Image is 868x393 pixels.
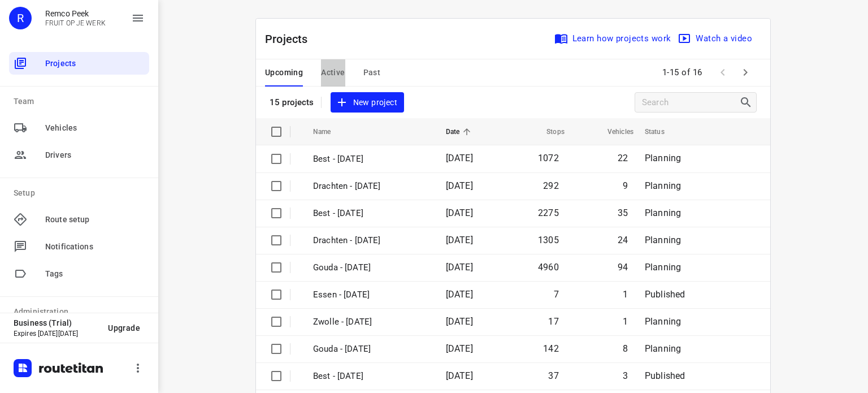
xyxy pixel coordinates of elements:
[313,234,429,247] p: Drachten - Monday
[321,66,345,80] span: Active
[446,316,473,327] span: [DATE]
[14,96,149,107] p: Team
[532,125,565,139] span: Stops
[543,343,559,354] span: 142
[446,125,475,139] span: Date
[45,19,106,27] p: FRUIT OP JE WERK
[337,96,397,110] span: New project
[9,52,149,75] div: Projects
[313,180,429,193] p: Drachten - Tuesday
[618,235,628,245] span: 24
[313,261,429,274] p: Gouda - Monday
[645,370,685,381] span: Published
[618,153,628,163] span: 22
[265,31,317,47] p: Projects
[711,61,734,84] span: Previous Page
[313,343,429,356] p: Gouda - Friday
[9,7,32,29] div: R
[658,61,707,85] span: 1-15 of 16
[45,268,145,280] span: Tags
[14,318,99,327] p: Business (Trial)
[14,187,149,199] p: Setup
[623,316,628,327] span: 1
[9,116,149,139] div: Vehicles
[313,207,429,220] p: Best - Monday
[446,208,473,218] span: [DATE]
[446,289,473,300] span: [DATE]
[538,235,559,245] span: 1305
[645,180,681,191] span: Planning
[618,208,628,218] span: 35
[645,235,681,245] span: Planning
[45,58,145,70] span: Projects
[538,153,559,163] span: 1072
[623,289,628,300] span: 1
[645,208,681,218] span: Planning
[313,370,429,383] p: Best - Friday
[623,370,628,381] span: 3
[538,208,559,218] span: 2275
[645,343,681,354] span: Planning
[446,153,473,163] span: [DATE]
[45,122,145,134] span: Vehicles
[623,343,628,354] span: 8
[14,306,149,318] p: Administration
[45,241,145,253] span: Notifications
[313,153,429,166] p: Best - [DATE]
[446,180,473,191] span: [DATE]
[9,144,149,166] div: Drivers
[99,318,149,338] button: Upgrade
[9,262,149,285] div: Tags
[331,92,404,113] button: New project
[645,262,681,273] span: Planning
[548,316,558,327] span: 17
[645,125,679,139] span: Status
[538,262,559,273] span: 4960
[642,94,739,111] input: Search projects
[313,125,346,139] span: Name
[265,66,303,80] span: Upcoming
[45,149,145,161] span: Drivers
[554,289,559,300] span: 7
[623,180,628,191] span: 9
[363,66,381,80] span: Past
[446,370,473,381] span: [DATE]
[9,235,149,258] div: Notifications
[593,125,633,139] span: Vehicles
[739,96,756,109] div: Search
[270,97,314,107] p: 15 projects
[446,343,473,354] span: [DATE]
[645,153,681,163] span: Planning
[618,262,628,273] span: 94
[548,370,558,381] span: 37
[9,208,149,231] div: Route setup
[645,289,685,300] span: Published
[313,316,429,329] p: Zwolle - Friday
[446,235,473,245] span: [DATE]
[45,214,145,226] span: Route setup
[734,61,757,84] span: Next Page
[446,262,473,273] span: [DATE]
[543,180,559,191] span: 292
[313,288,429,301] p: Essen - Friday
[645,316,681,327] span: Planning
[108,323,140,332] span: Upgrade
[14,330,99,338] p: Expires [DATE][DATE]
[45,9,106,18] p: Remco Peek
